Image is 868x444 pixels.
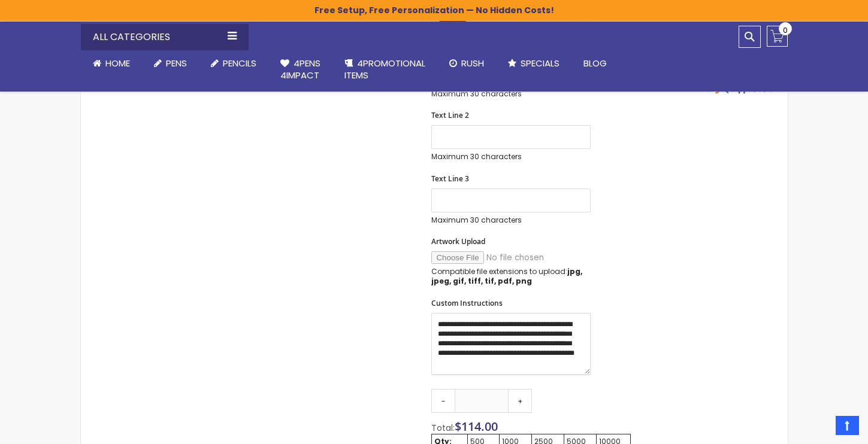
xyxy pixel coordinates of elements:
[783,25,788,36] span: 0
[431,422,455,434] span: Total:
[461,57,484,69] span: Rush
[431,174,469,184] span: Text Line 3
[496,50,571,77] a: Specials
[431,236,485,247] span: Artwork Upload
[81,24,249,50] div: All Categories
[431,215,591,225] p: Maximum 30 characters
[461,418,498,434] span: 114.00
[431,266,582,286] strong: jpg, jpeg, gif, tiff, tif, pdf, png
[332,50,437,89] a: 4PROMOTIONALITEMS
[767,26,788,47] a: 0
[437,50,496,77] a: Rush
[105,57,130,69] span: Home
[431,110,469,120] span: Text Line 2
[431,89,591,99] p: Maximum 30 characters
[280,57,320,81] span: 4Pens 4impact
[142,50,199,77] a: Pens
[583,57,607,69] span: Blog
[344,57,425,81] span: 4PROMOTIONAL ITEMS
[521,57,559,69] span: Specials
[571,50,619,77] a: Blog
[166,57,187,69] span: Pens
[431,267,591,286] p: Compatible file extensions to upload:
[268,50,332,89] a: 4Pens4impact
[431,152,591,162] p: Maximum 30 characters
[508,389,532,413] a: +
[660,88,775,98] a: 4pens.com certificate URL
[431,298,503,308] span: Custom Instructions
[455,418,498,434] span: $
[223,57,256,69] span: Pencils
[199,50,268,77] a: Pencils
[81,50,142,77] a: Home
[431,389,455,413] a: -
